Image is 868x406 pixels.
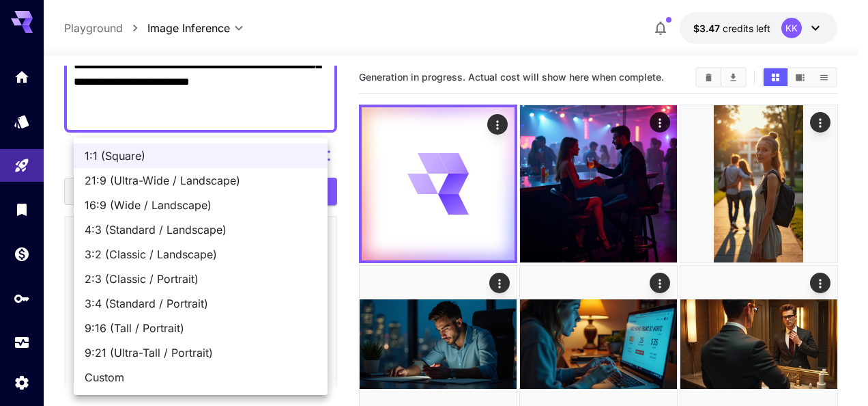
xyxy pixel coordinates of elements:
span: 9:16 (Tall / Portrait) [85,320,317,336]
span: 16:9 (Wide / Landscape) [85,197,317,213]
span: Custom [85,369,317,385]
span: 9:21 (Ultra-Tall / Portrait) [85,344,317,361]
span: 3:2 (Classic / Landscape) [85,246,317,262]
span: 1:1 (Square) [85,148,317,164]
span: 4:3 (Standard / Landscape) [85,221,317,238]
span: 3:4 (Standard / Portrait) [85,295,317,312]
span: 21:9 (Ultra-Wide / Landscape) [85,172,317,189]
span: 2:3 (Classic / Portrait) [85,271,317,287]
